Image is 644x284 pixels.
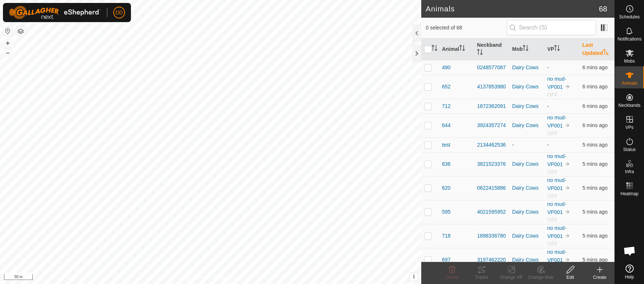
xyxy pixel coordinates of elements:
div: Dairy Cows [512,102,541,110]
div: 2134462536 [477,141,506,149]
div: 4137853980 [477,83,506,91]
span: Heatmap [620,192,638,196]
div: Dairy Cows [512,232,541,240]
a: no mud-VP001 [547,225,566,239]
span: Animals [622,81,637,85]
span: 13 Oct 2025, 4:40 am [582,84,607,90]
span: 13 Oct 2025, 4:41 am [582,257,607,263]
div: 1672362091 [477,102,506,110]
div: 0622415886 [477,184,506,192]
div: Open chat [619,240,641,262]
div: 1898336780 [477,232,506,240]
span: 13 Oct 2025, 4:41 am [582,122,607,128]
span: VPs [625,125,633,130]
div: Change VP [496,274,526,281]
button: Reset Map [3,27,12,35]
img: to [564,122,570,128]
span: DD [115,9,123,17]
a: no mud-VP001 [547,201,566,215]
img: to [564,84,570,90]
a: no mud-VP001 [547,249,566,263]
span: i [413,273,415,280]
a: Contact Us [218,274,240,281]
span: 13 Oct 2025, 4:41 am [582,233,607,239]
span: OFF [547,193,558,199]
img: Gallagher Logo [9,6,101,19]
span: 13 Oct 2025, 4:41 am [582,161,607,167]
span: 595 [442,208,450,216]
span: 68 [599,3,607,14]
span: 13 Oct 2025, 4:41 am [582,142,607,148]
div: Dairy Cows [512,83,541,91]
div: 0248577087 [477,64,506,71]
span: Neckbands [618,103,640,108]
span: 13 Oct 2025, 4:41 am [582,209,607,215]
a: Help [615,262,644,282]
p-sorticon: Activate to sort [523,46,529,52]
a: no mud-VP001 [547,76,566,90]
div: Dairy Cows [512,122,541,129]
th: Mob [509,38,544,60]
span: Help [625,275,634,279]
div: Dairy Cows [512,160,541,168]
span: 636 [442,160,450,168]
h2: Animals [426,4,599,13]
span: Status [623,147,636,152]
app-display-virtual-paddock-transition: - [547,64,549,70]
span: 13 Oct 2025, 4:40 am [582,64,607,70]
span: Notifications [617,37,641,41]
div: Dairy Cows [512,184,541,192]
span: 13 Oct 2025, 4:41 am [582,103,607,109]
span: test [442,141,450,149]
span: 620 [442,184,450,192]
th: Animal [439,38,474,60]
span: 712 [442,102,450,110]
span: OFF [547,169,558,175]
span: Mobs [624,59,635,63]
button: Map Layers [16,27,25,36]
div: Change Mob [526,274,555,281]
app-display-virtual-paddock-transition: - [547,142,549,148]
div: Create [585,274,614,281]
span: 0 selected of 68 [426,24,506,32]
a: no mud-VP001 [547,177,566,191]
div: 3197462220 [477,256,506,264]
p-sorticon: Activate to sort [459,46,465,52]
span: 644 [442,122,450,129]
p-sorticon: Activate to sort [603,50,609,56]
div: 4021595952 [477,208,506,216]
th: Neckband [474,38,509,60]
div: - [512,141,541,149]
span: 697 [442,256,450,264]
a: no mud-VP001 [547,153,566,167]
span: Delete [446,275,459,280]
a: Privacy Policy [181,274,209,281]
span: OFF [547,217,558,223]
th: Last Updated [579,38,614,60]
span: 718 [442,232,450,240]
span: 652 [442,83,450,91]
span: Schedules [619,15,640,19]
span: OFF [547,241,558,247]
span: OFF [547,92,558,98]
th: VP [544,38,579,60]
div: Edit [555,274,585,281]
button: – [3,48,12,57]
div: 3821523376 [477,160,506,168]
img: to [564,161,570,167]
img: to [564,233,570,239]
p-sorticon: Activate to sort [477,50,483,56]
input: Search (S) [507,20,596,35]
div: 3924357274 [477,122,506,129]
span: 490 [442,64,450,71]
p-sorticon: Activate to sort [432,46,437,52]
span: OFF [547,130,558,136]
span: Infra [625,169,634,174]
div: Dairy Cows [512,208,541,216]
button: i [410,273,418,281]
div: Dairy Cows [512,64,541,71]
app-display-virtual-paddock-transition: - [547,103,549,109]
img: to [564,185,570,191]
p-sorticon: Activate to sort [554,46,560,52]
button: + [3,39,12,48]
